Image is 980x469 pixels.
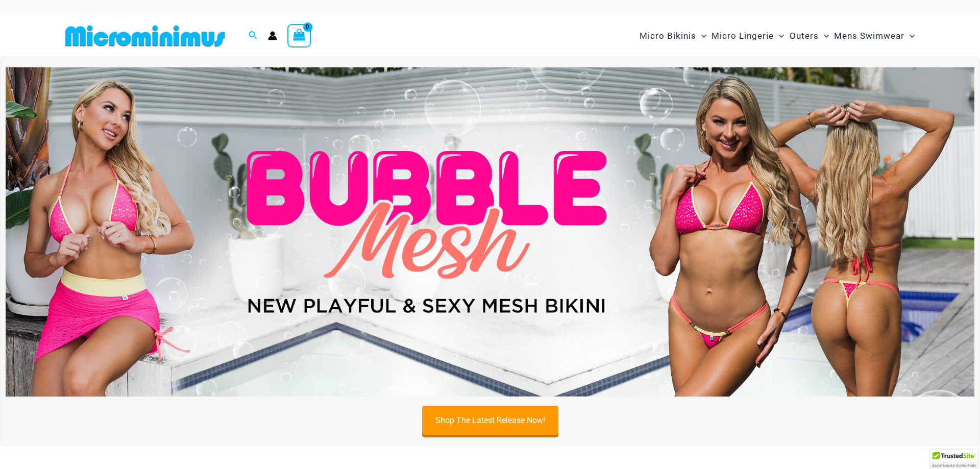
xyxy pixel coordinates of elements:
a: Micro LingerieMenu ToggleMenu Toggle [709,20,787,52]
a: Micro BikinisMenu ToggleMenu Toggle [637,20,709,52]
span: Menu Toggle [696,23,706,49]
span: Micro Bikinis [640,23,696,49]
span: Menu Toggle [904,23,915,49]
a: View Shopping Cart, empty [287,24,311,47]
a: Account icon link [268,31,277,40]
div: TrustedSite Certified [930,450,977,469]
a: Search icon link [249,30,258,42]
a: OutersMenu ToggleMenu Toggle [787,20,831,52]
a: Shop The Latest Release Now! [422,406,558,435]
nav: Site Navigation [635,19,919,53]
span: Micro Lingerie [712,23,774,49]
img: Bubble Mesh Highlight Pink [6,67,974,397]
span: Menu Toggle [819,23,829,49]
img: MM SHOP LOGO FLAT [61,24,229,47]
span: Outers [790,23,819,49]
a: Mens SwimwearMenu ToggleMenu Toggle [831,20,917,52]
span: Menu Toggle [774,23,784,49]
span: Mens Swimwear [834,23,904,49]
